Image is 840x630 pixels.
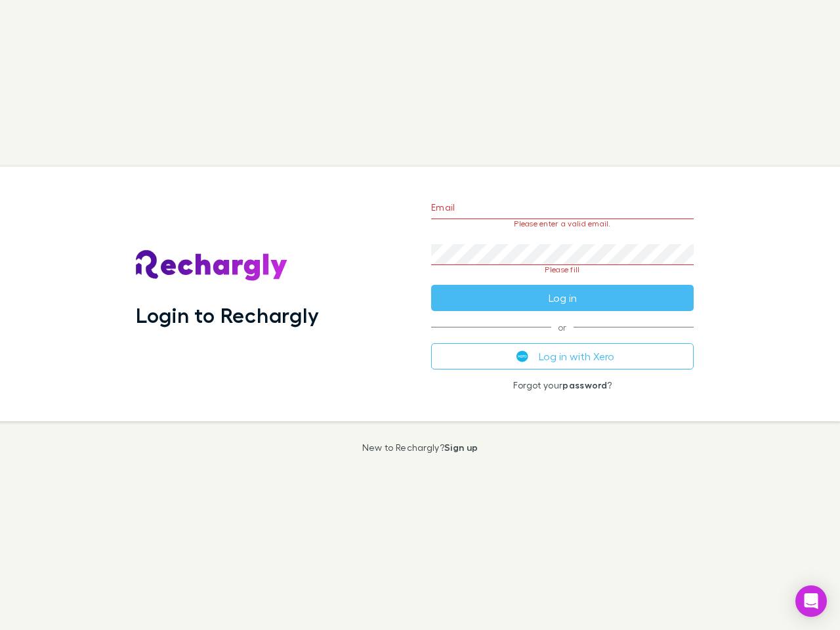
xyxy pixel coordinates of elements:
a: password [562,379,607,390]
p: New to Rechargly? [362,442,478,453]
button: Log in with Xero [431,343,694,369]
a: Sign up [444,442,478,453]
p: Please fill [431,265,694,274]
span: or [431,327,694,327]
img: Rechargly's Logo [136,250,288,282]
p: Forgot your ? [431,380,694,390]
button: Log in [431,285,694,311]
div: Open Intercom Messenger [795,585,827,617]
img: Xero's logo [516,350,528,362]
p: Please enter a valid email. [431,219,694,228]
h1: Login to Rechargly [136,303,319,327]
